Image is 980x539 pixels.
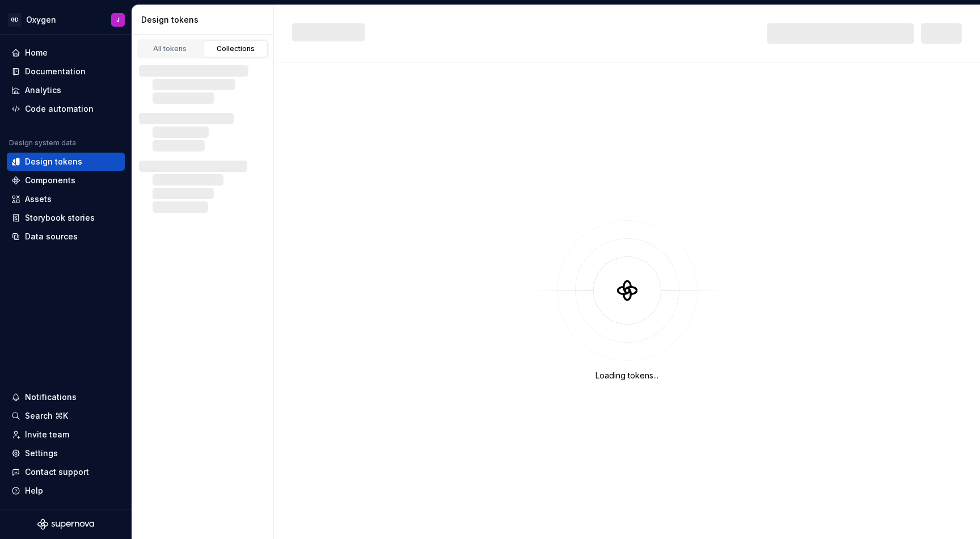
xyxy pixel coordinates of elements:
div: Help [25,485,43,496]
div: Home [25,47,48,58]
svg: Supernova Logo [37,519,94,530]
div: Components [25,175,75,186]
a: Invite team [7,426,125,444]
a: Code automation [7,100,125,118]
a: Data sources [7,228,125,246]
button: Notifications [7,388,125,406]
a: Design tokens [7,153,125,171]
div: Code automation [25,103,94,115]
button: Contact support [7,463,125,481]
a: Documentation [7,62,125,81]
div: Documentation [25,66,86,77]
div: Contact support [25,466,89,478]
div: Collections [208,44,264,53]
div: Assets [25,193,52,205]
div: J [116,15,120,24]
div: Design system data [9,138,76,148]
a: Home [7,44,125,62]
a: Analytics [7,81,125,99]
div: All tokens [142,44,198,53]
a: Assets [7,190,125,208]
div: Data sources [25,231,78,242]
button: Help [7,482,125,500]
div: GD [8,13,22,27]
div: Settings [25,448,58,459]
div: Invite team [25,429,69,440]
div: Storybook stories [25,212,95,224]
div: Search ⌘K [25,410,68,422]
div: Loading tokens... [595,370,658,381]
a: Components [7,171,125,190]
div: Design tokens [141,14,269,26]
div: Analytics [25,85,61,96]
div: Notifications [25,391,77,403]
button: GDOxygenJ [2,7,129,32]
div: Oxygen [26,14,56,26]
a: Storybook stories [7,209,125,227]
button: Search ⌘K [7,407,125,425]
div: Design tokens [25,156,82,167]
a: Settings [7,444,125,462]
